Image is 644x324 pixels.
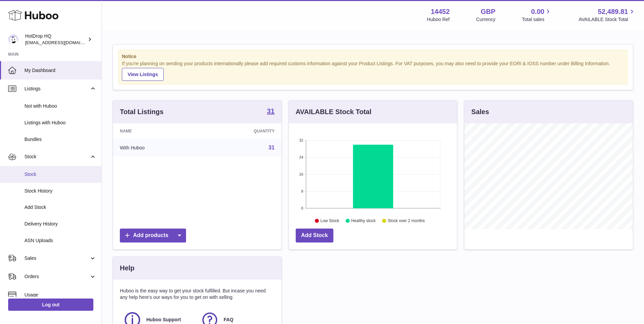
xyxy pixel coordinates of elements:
[296,107,371,116] h3: AVAILABLE Stock Total
[351,218,376,223] text: Healthy stock
[25,40,100,45] span: [EMAIL_ADDRESS][DOMAIN_NAME]
[267,108,274,116] a: 31
[113,123,202,139] th: Name
[531,7,545,16] span: 0.00
[578,16,636,23] span: AVAILABLE Stock Total
[24,103,96,109] span: Not with Huboo
[598,7,628,16] span: 52,489.81
[24,67,96,74] span: My Dashboard
[481,7,495,16] strong: GBP
[25,33,86,46] div: HotDrop HQ
[122,60,624,81] div: If you're planning on sending your products internationally please add required customs informati...
[120,288,275,301] p: Huboo is the easy way to get your stock fulfilled. But incase you need any help here's our ways f...
[8,299,93,311] a: Log out
[578,7,636,23] a: 52,489.81 AVAILABLE Stock Total
[24,136,96,143] span: Bundles
[431,7,450,16] strong: 14452
[120,264,134,273] h3: Help
[24,120,96,126] span: Listings with Huboo
[269,145,275,150] a: 31
[476,16,496,23] div: Currency
[522,7,552,23] a: 0.00 Total sales
[122,53,624,60] strong: Notice
[299,155,303,159] text: 24
[24,204,96,211] span: Add Stock
[146,317,181,323] span: Huboo Support
[388,218,425,223] text: Stock over 2 months
[301,189,303,193] text: 8
[522,16,552,23] span: Total sales
[299,172,303,176] text: 16
[120,229,186,242] a: Add products
[24,273,89,280] span: Orders
[24,292,96,298] span: Usage
[202,123,281,139] th: Quantity
[24,255,89,262] span: Sales
[122,68,164,81] a: View Listings
[301,206,303,210] text: 0
[24,188,96,194] span: Stock History
[427,16,450,23] div: Huboo Ref
[267,108,274,114] strong: 31
[296,229,333,242] a: Add Stock
[224,317,234,323] span: FAQ
[24,86,89,92] span: Listings
[24,154,89,160] span: Stock
[120,107,164,116] h3: Total Listings
[320,218,339,223] text: Low Stock
[113,139,202,157] td: With Huboo
[24,237,96,244] span: ASN Uploads
[471,107,489,116] h3: Sales
[8,34,18,44] img: internalAdmin-14452@internal.huboo.com
[299,138,303,142] text: 32
[24,221,96,227] span: Delivery History
[24,171,96,178] span: Stock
